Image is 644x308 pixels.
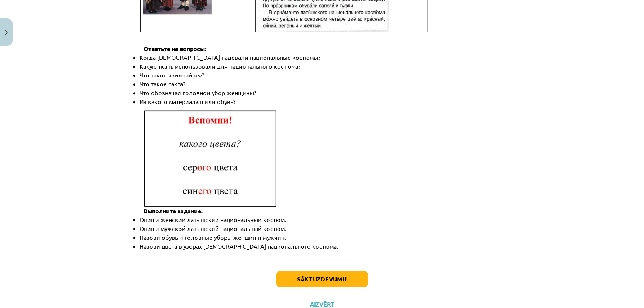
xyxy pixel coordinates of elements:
[5,30,8,35] img: icon-close-lesson-0947bae3869378f0d4975bcd49f059093ad1ed9edebbc8119c70593378902aed.svg
[194,207,203,215] span: ие.
[144,207,194,215] span: Выполните задан
[140,80,186,87] span: Что такое сакта?
[140,98,236,105] span: Из какого материала шили обувь?
[140,233,286,241] span: Назови обувь и головные уборы женщин и мужчин.
[308,301,336,308] button: Aizvērt
[276,271,368,287] button: Sākt uzdevumu
[144,45,207,52] span: Ответьте на вопросы:
[140,62,301,70] span: Какую ткань использовали для национального костюма?
[140,216,286,223] span: Опиши женский латышский национальный костюм.
[140,53,321,61] span: Когда [DEMOGRAPHIC_DATA] надевали национальные костюмы?
[140,89,256,96] span: Что обозначал головной убор женщины?
[140,242,337,250] span: Назови цвета в узорах [DEMOGRAPHIC_DATA] национального костюма
[337,242,338,250] span: .
[140,71,204,79] span: Что такое «виллайне»?
[209,225,286,232] span: кий национальный костюм.
[140,225,209,232] span: Опиши мужской латышс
